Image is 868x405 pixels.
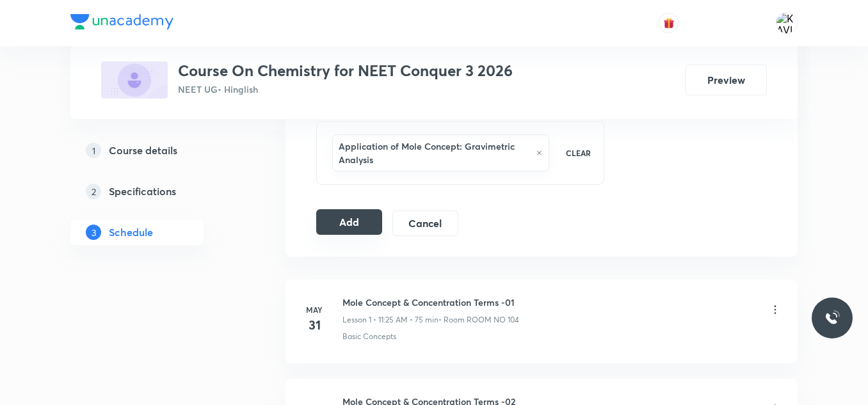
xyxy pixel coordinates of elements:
button: avatar [659,13,679,33]
h5: Schedule [109,225,153,240]
img: Company Logo [70,14,173,29]
p: 1 [86,143,101,158]
h3: Course On Chemistry for NEET Conquer 3 2026 [178,61,513,80]
p: Lesson 1 • 11:25 AM • 75 min [342,314,438,326]
h6: Application of Mole Concept: Gravimetric Analysis [339,139,529,166]
p: NEET UG • Hinglish [178,83,513,96]
a: 1Course details [70,138,245,163]
p: 2 [86,184,101,199]
p: Basic Concepts [342,331,396,342]
h5: Course details [109,143,177,158]
p: 3 [86,225,101,240]
button: Add [316,209,382,235]
img: ttu [824,310,840,326]
a: 2Specifications [70,179,245,204]
img: 26B3C192-4677-456A-A30C-3D725FBAAA43_plus.png [101,61,168,99]
img: KAVITA YADAV [776,12,798,34]
h6: May [301,304,327,315]
p: CLEAR [566,147,591,159]
button: Cancel [392,210,458,236]
p: • Room ROOM NO 104 [438,314,519,326]
h6: Mole Concept & Concentration Terms -01 [342,296,519,309]
a: Company Logo [70,14,173,33]
h4: 31 [301,315,327,335]
button: Preview [685,65,767,95]
img: avatar [663,17,675,29]
h5: Specifications [109,184,176,199]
